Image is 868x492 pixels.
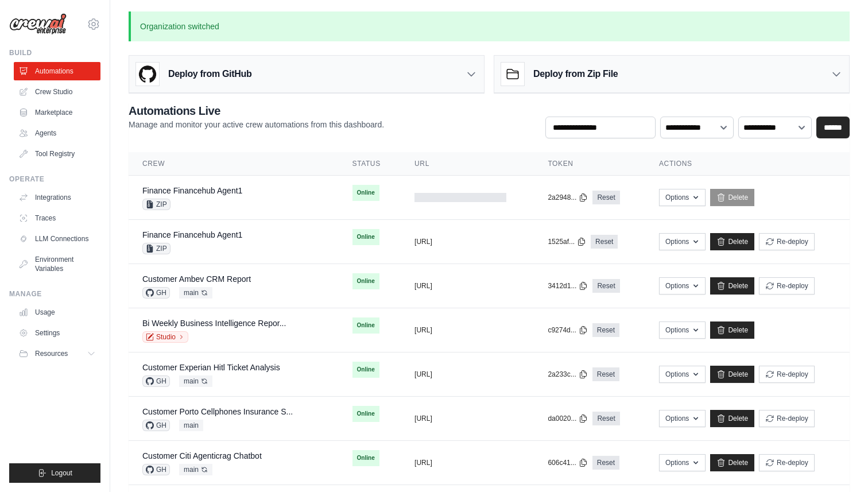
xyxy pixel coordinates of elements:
iframe: Chat Widget [811,437,868,492]
img: GitHub Logo [136,63,159,86]
button: 1525af... [548,237,586,246]
a: LLM Connections [14,230,100,248]
a: Finance Financehub Agent1 [142,230,242,239]
button: Logout [9,463,100,483]
a: Settings [14,324,100,342]
span: Online [352,362,379,378]
button: Options [659,233,706,250]
a: Delete [710,277,754,295]
button: Resources [14,344,100,363]
th: Crew [129,152,339,176]
a: Reset [592,456,619,470]
a: Reset [591,235,618,249]
a: Customer Experian Hitl Ticket Analysis [142,363,280,372]
span: GH [142,420,170,431]
a: Delete [710,321,754,339]
span: main [179,420,203,431]
a: Usage [14,303,100,321]
a: Crew Studio [14,83,100,101]
th: URL [401,152,534,176]
span: GH [142,287,170,299]
a: Customer Ambev CRM Report [142,274,251,284]
h2: Automations Live [129,103,384,119]
a: Tool Registry [14,145,100,163]
div: Operate [9,175,100,184]
span: ZIP [142,243,170,254]
a: Traces [14,209,100,227]
button: c9274d... [548,326,587,335]
h3: Deploy from Zip File [533,67,618,81]
span: main [179,464,212,475]
button: 606c41... [548,458,587,467]
span: main [179,287,212,299]
span: Online [352,406,379,422]
a: Studio [142,331,188,343]
h3: Deploy from GitHub [168,67,251,81]
a: Delete [710,189,754,206]
a: Delete [710,410,754,427]
span: GH [142,375,170,387]
span: Online [352,317,379,334]
a: Bi Weekly Business Intelligence Repor... [142,319,286,328]
button: Options [659,277,706,295]
a: Customer Citi Agenticrag Chatbot [142,451,262,460]
a: Reset [592,323,619,337]
button: Options [659,454,706,471]
a: Marketplace [14,103,100,122]
div: Build [9,48,100,57]
button: 3412d1... [548,281,588,290]
a: Agents [14,124,100,142]
button: Options [659,321,706,339]
a: Integrations [14,188,100,207]
span: Logout [51,468,72,478]
span: Online [352,229,379,245]
button: 2a2948... [548,193,588,202]
button: Options [659,410,706,427]
span: Online [352,185,379,201]
img: Logo [9,13,67,35]
th: Token [534,152,645,176]
a: Finance Financehub Agent1 [142,186,242,195]
span: Online [352,450,379,466]
a: Environment Variables [14,250,100,278]
span: ZIP [142,199,170,210]
button: Re-deploy [759,366,815,383]
th: Actions [645,152,850,176]
div: Manage [9,289,100,299]
button: 2a233c... [548,370,587,379]
button: Options [659,189,706,206]
a: Reset [592,367,619,381]
a: Delete [710,454,754,471]
p: Organization switched [129,11,850,41]
button: Re-deploy [759,410,815,427]
th: Status [339,152,401,176]
a: Customer Porto Cellphones Insurance S... [142,407,293,416]
a: Reset [592,191,619,204]
button: Options [659,366,706,383]
button: Re-deploy [759,454,815,471]
a: Delete [710,233,754,250]
a: Reset [592,279,619,293]
a: Delete [710,366,754,383]
span: main [179,375,212,387]
a: Automations [14,62,100,80]
span: Online [352,273,379,289]
span: Resources [35,349,68,358]
button: Re-deploy [759,233,815,250]
span: GH [142,464,170,475]
button: Re-deploy [759,277,815,295]
button: da0020... [548,414,588,423]
p: Manage and monitor your active crew automations from this dashboard. [129,119,384,130]
a: Reset [592,412,619,425]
